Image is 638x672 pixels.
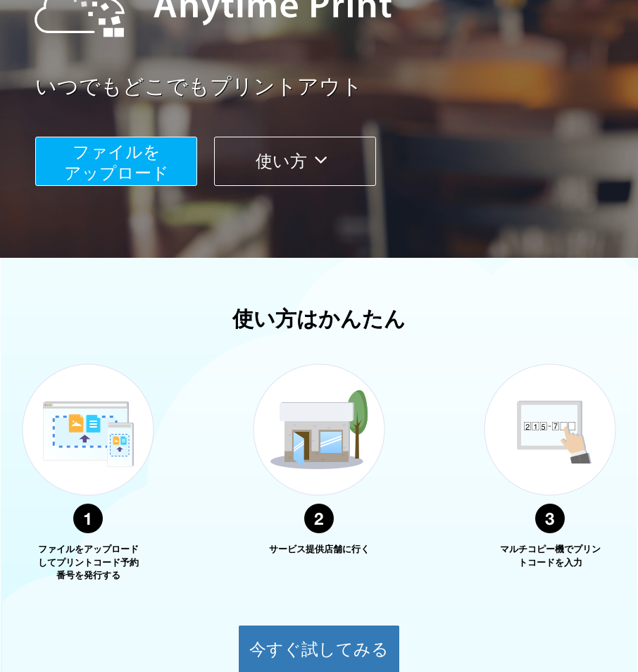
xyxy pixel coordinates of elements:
[497,543,603,569] p: マルチコピー機でプリントコードを入力
[35,72,638,102] a: いつでもどこでもプリントアウト
[214,137,376,186] button: 使い方
[266,543,372,556] p: サービス提供店舗に行く
[35,543,141,583] p: ファイルをアップロードしてプリントコード予約番号を発行する
[35,137,197,186] button: ファイルを​​アップロード
[64,142,169,182] span: ファイルを ​​アップロード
